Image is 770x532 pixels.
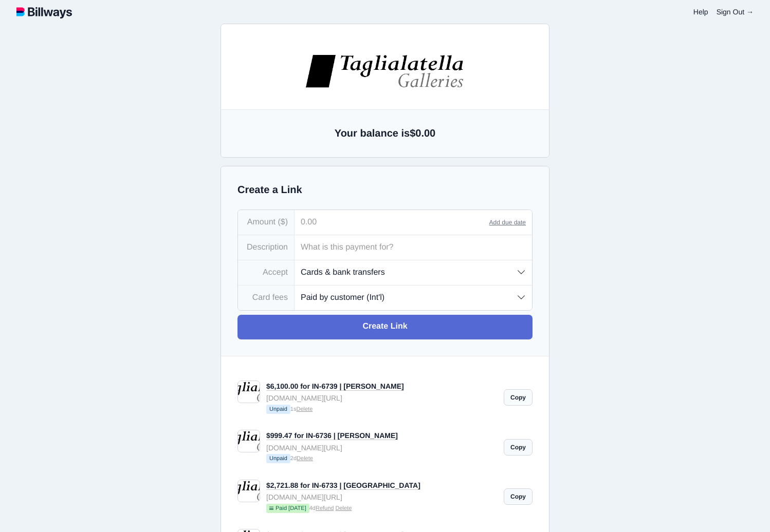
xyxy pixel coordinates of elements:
[304,53,466,89] img: images%2Flogos%2FNHEjR4F79tOipA5cvDi8LzgAg5H3-logo.jpg
[316,505,334,511] a: Refund
[336,505,352,511] a: Delete
[188,359,400,384] button: Submit Payment
[295,210,489,235] input: 0.00
[297,455,313,462] a: Delete
[237,315,533,339] a: Create Link
[238,210,295,235] div: Amount ($)
[259,212,329,237] a: Google Pay
[265,398,324,406] img: powered-by-stripe.svg
[266,504,498,514] small: 4d
[489,219,526,226] a: Add due date
[266,491,498,503] div: [DOMAIN_NAME][URL]
[329,212,400,237] a: Bank transfer
[693,8,708,16] a: Help
[238,235,295,260] div: Description
[717,8,754,16] a: Sign Out
[266,454,498,464] small: 2d
[16,5,72,18] img: logotype.svg
[504,488,533,505] a: Copy
[266,431,398,440] a: $999.47 for IN-6736 | [PERSON_NAME]
[188,177,400,189] p: $6,100.00
[188,336,400,347] small: Card fee ($253.07) will be applied.
[410,128,435,139] span: $0.00
[266,442,498,453] div: [DOMAIN_NAME][URL]
[504,439,533,455] a: Copy
[238,286,295,310] div: Card fees
[266,405,498,415] small: 1s
[266,504,309,513] span: Paid [DATE]
[194,307,394,316] iframe: Secure card payment input frame
[266,454,290,463] span: Unpaid
[266,481,420,490] a: $2,721.88 for IN-6733 | [GEOGRAPHIC_DATA]
[295,235,532,260] input: What is this payment for?
[266,392,498,404] div: [DOMAIN_NAME][URL]
[266,405,290,414] span: Unpaid
[266,382,404,391] a: $6,100.00 for IN-6739 | [PERSON_NAME]
[188,161,400,175] p: IN-6739 | [PERSON_NAME]
[188,113,400,138] small: [STREET_ADDRESS][US_STATE]
[213,62,375,97] img: images%2Flogos%2FNHEjR4F79tOipA5cvDi8LzgAg5H3-logo.jpg
[504,389,533,406] a: Copy
[296,406,313,412] a: Delete
[238,260,295,285] div: Accept
[237,126,533,141] h2: Your balance is
[188,274,400,299] input: Email (for receipt)
[188,249,400,274] input: Your name or business name
[237,183,533,197] h2: Create a Link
